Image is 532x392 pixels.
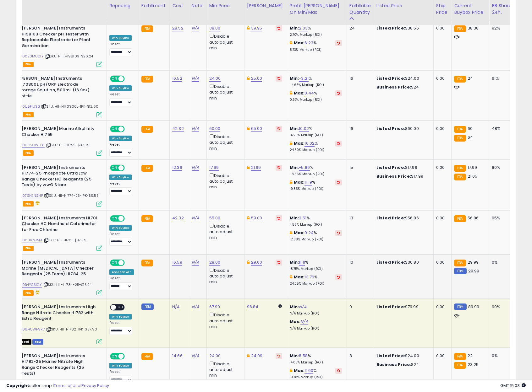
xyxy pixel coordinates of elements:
div: Disable auto adjust min [209,223,239,241]
div: 0% [492,260,513,265]
span: FBA [23,246,34,251]
div: 8 [349,353,369,359]
a: 13.76 [304,274,314,280]
b: Min: [290,259,299,265]
small: FBA [454,25,466,32]
a: 67.99 [209,304,220,310]
div: 95% [492,215,513,221]
div: Listed Price [376,3,431,9]
div: Fulfillable Quantity [349,3,371,16]
small: FBA [454,165,466,172]
a: N/A [172,304,180,310]
b: [PERSON_NAME] Instruments HI774-25 Phosphate Ultra Low Range Checker HC Reagents (25 Tests) by ww... [22,165,98,190]
div: Repricing [109,3,136,9]
a: B0B4YC31GY [20,282,42,287]
p: N/A Markup (ROI) [290,311,342,316]
div: Win BuyBox [109,363,132,368]
div: $24.00 [376,353,429,359]
div: % [290,90,342,102]
div: ASIN: [8,304,102,344]
b: Max: [294,90,305,96]
a: 11.19 [304,179,312,185]
b: Min: [290,126,299,132]
a: 14.66 [172,353,183,359]
div: % [290,368,342,379]
span: All listings that are unavailable for purchase on Amazon for any reason other than out-of-stock [8,339,31,345]
span: FBA [23,290,34,296]
small: FBA [141,215,153,222]
small: FBM [454,268,466,274]
b: Min: [290,25,299,31]
i: hazardous material [34,290,40,294]
small: FBA [141,165,153,172]
b: Max: [294,274,305,280]
span: | SKU: HII-HI782-1PK-$37.90-FBM [8,327,99,336]
b: Min: [290,215,299,221]
b: Min: [290,304,299,310]
div: % [290,76,342,87]
a: N/A [192,75,199,82]
small: FBM [454,303,466,310]
b: Min: [290,75,299,81]
div: 61% [492,76,513,81]
div: $24 [376,84,429,90]
span: | SKU: HII-HI98103-$26.24 [45,54,93,59]
small: FBM [141,303,154,310]
span: | SKU: HII-HI784-25-$13.24 [43,282,91,287]
span: | SKU: HII-HI701-$37.39 [43,238,86,243]
b: Business Price: [376,173,411,179]
span: 22 [468,353,473,359]
b: Max: [290,319,301,325]
div: 0% [492,353,513,359]
p: 8.73% Markup (ROI) [290,48,342,52]
div: 0.00 [436,260,447,265]
small: FBA [141,126,153,133]
b: Listed Price: [376,75,405,81]
span: | SKU: HII-HI755-$37.39 [46,142,90,148]
a: 28.00 [209,259,221,266]
div: % [290,230,342,242]
a: 16.59 [172,259,182,266]
div: ASIN: [8,126,102,155]
b: Max: [294,40,305,46]
div: % [290,141,342,152]
div: $24 [376,362,429,368]
div: Preset: [109,276,134,290]
strong: Copyright [6,383,29,389]
div: % [290,180,342,191]
span: | SKU: HII-HI70300L-1PK-$12.60 [41,104,98,109]
a: 11.60 [304,368,313,374]
div: 15 [349,165,369,170]
small: FBA [141,25,153,32]
a: N/A [299,304,306,310]
small: FBA [454,260,466,266]
a: 24.00 [209,353,221,359]
small: FBA [454,353,466,360]
div: Disable auto adjust min [209,83,239,101]
div: % [290,126,342,137]
span: FBA [23,112,34,117]
div: $17.99 [376,165,429,170]
a: B003IKNJMA [20,238,42,243]
b: [PERSON_NAME] Instruments HI70300L pH/ORP Electrode Storage Solution, 500mL (16.9oz) Bottle [19,76,95,100]
p: 0.67% Markup (ROI) [290,98,342,102]
small: FBA [454,126,466,133]
div: % [290,25,342,37]
b: Listed Price: [376,25,405,31]
span: 29.99 [468,259,479,265]
div: Amazon AI * [109,269,134,275]
div: Disable auto adjust min [209,133,239,151]
a: 21.99 [251,164,261,171]
div: 48% [492,126,513,132]
a: N/A [192,353,199,359]
div: Preset: [109,142,134,157]
p: 14.05% Markup (ROI) [290,360,342,365]
div: $60.00 [376,126,429,132]
a: N/A [192,215,199,221]
a: 24.00 [209,75,221,82]
div: Cost [172,3,186,9]
div: % [290,274,342,286]
span: ON [111,260,118,266]
b: [PERSON_NAME] Instruments HI701 Checker HC Handheld Colorimeter for Free Chlorine [22,215,98,234]
p: 2.70% Markup (ROI) [290,33,342,37]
